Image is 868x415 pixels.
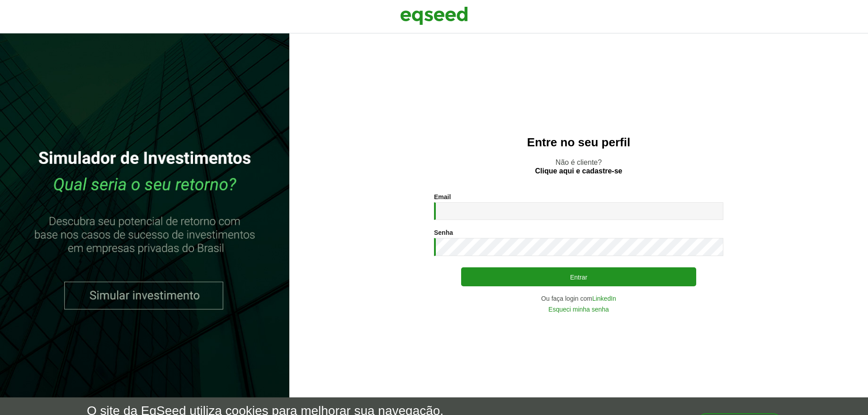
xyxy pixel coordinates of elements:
p: Não é cliente? [307,158,850,175]
a: Esqueci minha senha [548,306,609,312]
label: Email [434,194,451,200]
h2: Entre no seu perfil [307,136,850,149]
a: Clique aqui e cadastre-se [535,168,623,175]
button: Entrar [461,267,696,286]
img: EqSeed Logo [400,5,468,27]
a: LinkedIn [592,295,616,302]
div: Ou faça login com [434,295,723,302]
label: Senha [434,229,453,236]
